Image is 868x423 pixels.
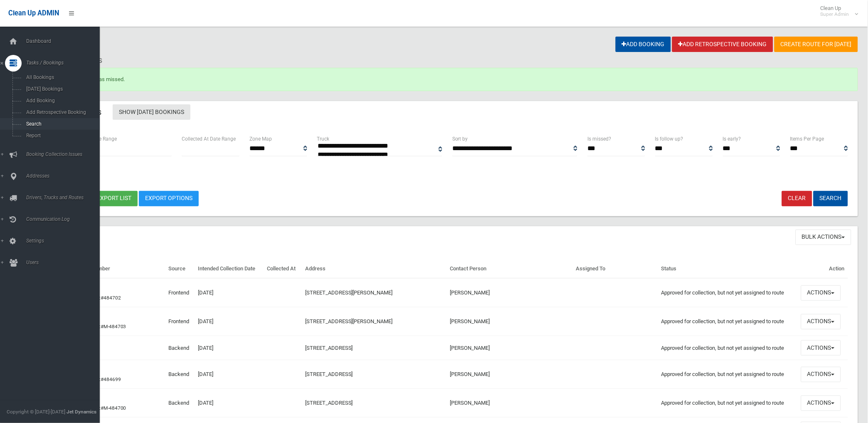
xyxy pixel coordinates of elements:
[658,360,798,389] td: Approved for collection, but not yet assigned to route
[305,371,353,377] a: [STREET_ADDRESS]
[264,260,302,279] th: Collected At
[573,260,658,279] th: Assigned To
[24,173,107,179] span: Addresses
[195,307,264,336] td: [DATE]
[195,389,264,418] td: [DATE]
[24,121,100,127] span: Search
[165,260,195,279] th: Source
[446,260,572,279] th: Contact Person
[8,9,59,17] span: Clean Up ADMIN
[672,37,773,52] a: Add Retrospective Booking
[774,37,858,52] a: Create route for [DATE]
[801,285,841,301] button: Actions
[24,260,107,265] span: Users
[658,307,798,336] td: Approved for collection, but not yet assigned to route
[305,289,393,296] a: [STREET_ADDRESS][PERSON_NAME]
[801,396,841,411] button: Actions
[37,68,858,91] div: Booking marked as missed.
[658,389,798,418] td: Approved for collection, but not yet assigned to route
[113,104,190,120] a: Show [DATE] Bookings
[67,260,165,279] th: Booking Number
[305,318,393,324] a: [STREET_ADDRESS][PERSON_NAME]
[446,360,572,389] td: [PERSON_NAME]
[101,405,126,411] a: #M-484700
[446,389,572,418] td: [PERSON_NAME]
[165,307,195,336] td: Frontend
[24,151,107,157] span: Booking Collection Issues
[67,409,96,415] strong: Jet Dynamics
[165,360,195,389] td: Backend
[658,336,798,360] td: Approved for collection, but not yet assigned to route
[24,216,107,222] span: Communication Log
[7,409,65,415] span: Copyright © [DATE]-[DATE]
[796,230,851,245] button: Bulk Actions
[305,400,353,406] a: [STREET_ADDRESS]
[801,314,841,329] button: Actions
[24,238,107,244] span: Settings
[446,336,572,360] td: [PERSON_NAME]
[821,11,849,17] small: Super Admin
[24,38,107,44] span: Dashboard
[24,109,100,115] span: Add Retrospective Booking
[24,86,100,92] span: [DATE] Bookings
[24,98,100,104] span: Add Booking
[24,133,100,139] span: Report
[801,367,841,382] button: Actions
[139,191,199,206] a: Export Options
[446,307,572,336] td: [PERSON_NAME]
[101,295,121,301] a: #484702
[165,389,195,418] td: Backend
[658,260,798,279] th: Status
[798,260,848,279] th: Action
[24,60,107,66] span: Tasks / Bookings
[24,195,107,200] span: Drivers, Trucks and Routes
[195,278,264,307] td: [DATE]
[195,360,264,389] td: [DATE]
[305,345,353,351] a: [STREET_ADDRESS]
[816,5,858,17] span: Clean Up
[616,37,671,52] a: Add Booking
[302,260,446,279] th: Address
[165,278,195,307] td: Frontend
[165,336,195,360] td: Backend
[195,336,264,360] td: [DATE]
[814,191,848,206] button: Search
[195,260,264,279] th: Intended Collection Date
[101,376,121,382] a: #484699
[446,278,572,307] td: [PERSON_NAME]
[801,340,841,356] button: Actions
[91,191,138,206] button: Export list
[658,278,798,307] td: Approved for collection, but not yet assigned to route
[24,74,100,80] span: All Bookings
[317,134,330,143] label: Truck
[101,324,126,329] a: #M-484703
[782,191,812,206] a: Clear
